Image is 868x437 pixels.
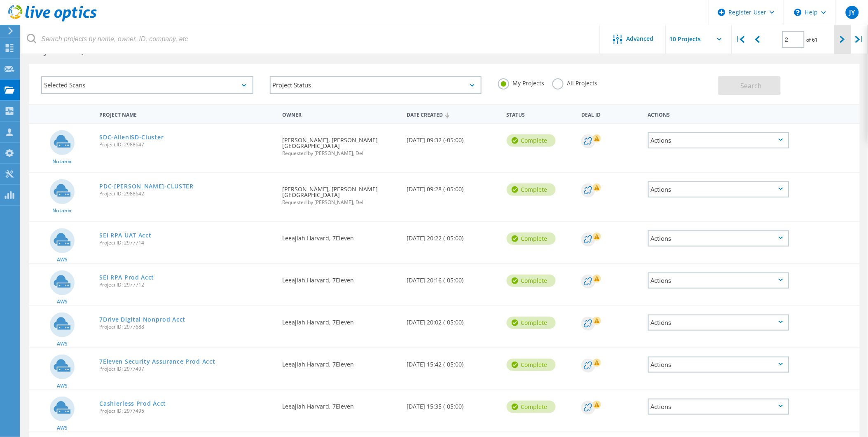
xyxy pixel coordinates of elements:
div: Actions [648,273,789,289]
div: Complete [507,183,556,196]
div: Deal Id [577,106,643,122]
a: PDC-[PERSON_NAME]-CLUSTER [99,183,194,189]
label: My Projects [498,78,544,86]
div: Complete [507,359,556,371]
div: Complete [507,317,556,329]
span: Project ID: 2977688 [99,324,274,329]
span: Requested by [PERSON_NAME], Dell [282,151,399,156]
div: [PERSON_NAME], [PERSON_NAME][GEOGRAPHIC_DATA] [278,173,403,213]
div: Leeajiah Harvard, 7Eleven [278,390,403,418]
label: All Projects [552,78,597,86]
span: Requested by [PERSON_NAME], Dell [282,200,399,205]
div: Actions [648,315,789,331]
span: Project ID: 2977495 [99,409,274,414]
span: Nutanix [52,159,72,164]
span: AWS [57,383,68,388]
div: Status [503,106,578,122]
span: of 61 [807,36,818,43]
div: Leeajiah Harvard, 7Eleven [278,306,403,334]
div: Leeajiah Harvard, 7Eleven [278,222,403,249]
span: Project ID: 2977712 [99,282,274,287]
div: Owner [278,106,403,122]
div: Complete [507,134,556,147]
div: | [732,25,749,54]
div: | [851,25,868,54]
div: [DATE] 20:16 (-05:00) [403,264,503,291]
span: Search [741,81,762,90]
span: JY [849,9,855,16]
span: Advanced [627,36,654,42]
div: Complete [507,401,556,413]
button: Search [718,76,781,95]
div: Date Created [403,106,503,122]
div: Project Name [95,106,278,122]
a: 7Drive Digital Nonprod Acct [99,317,185,322]
div: Project Status [270,76,482,94]
span: AWS [57,257,68,262]
span: Project ID: 2988647 [99,142,274,147]
a: SEI RPA UAT Acct [99,233,151,238]
div: Actions [648,399,789,415]
a: 7Eleven Security Assurance Prod Acct [99,359,215,364]
div: [DATE] 15:35 (-05:00) [403,390,503,418]
span: Project ID: 2977714 [99,240,274,245]
div: Actions [644,106,793,122]
div: Complete [507,275,556,287]
span: AWS [57,299,68,304]
div: Actions [648,181,789,197]
div: [DATE] 20:22 (-05:00) [403,222,503,249]
span: AWS [57,341,68,346]
div: Leeajiah Harvard, 7Eleven [278,348,403,376]
div: Actions [648,230,789,247]
a: Live Optics Dashboard [8,17,97,23]
a: SEI RPA Prod Acct [99,275,154,280]
div: [DATE] 15:42 (-05:00) [403,348,503,376]
div: Complete [507,233,556,245]
div: [DATE] 20:02 (-05:00) [403,306,503,334]
div: Actions [648,132,789,148]
div: Selected Scans [41,76,253,94]
div: Leeajiah Harvard, 7Eleven [278,264,403,291]
div: Actions [648,357,789,373]
svg: \n [794,9,802,16]
a: SDC-AllenISD-Cluster [99,134,164,140]
a: Cashierless Prod Acct [99,401,166,406]
div: [DATE] 09:28 (-05:00) [403,173,503,200]
div: [PERSON_NAME], [PERSON_NAME][GEOGRAPHIC_DATA] [278,124,403,164]
span: Project ID: 2988642 [99,191,274,196]
span: AWS [57,425,68,430]
span: Project ID: 2977497 [99,367,274,371]
input: Search projects by name, owner, ID, company, etc [21,25,601,54]
span: Nutanix [52,208,72,213]
div: [DATE] 09:32 (-05:00) [403,124,503,151]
